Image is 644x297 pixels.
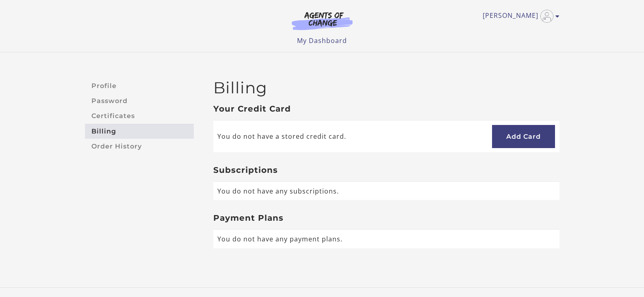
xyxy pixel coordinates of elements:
h3: Payment Plans [213,213,559,223]
td: You do not have any payment plans. [213,230,559,248]
a: Add Card [492,125,555,148]
a: Certificates [85,109,194,124]
a: Toggle menu [483,10,555,23]
img: Agents of Change Logo [283,11,361,30]
a: Password [85,93,194,108]
h3: Your Credit Card [213,104,559,114]
a: Billing [85,124,194,139]
h2: Billing [213,78,559,97]
a: Profile [85,78,194,93]
td: You do not have any subscriptions. [213,182,559,200]
td: You do not have a stored credit card. [213,120,444,152]
a: My Dashboard [297,36,347,45]
h3: Subscriptions [213,165,559,175]
a: Order History [85,139,194,154]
